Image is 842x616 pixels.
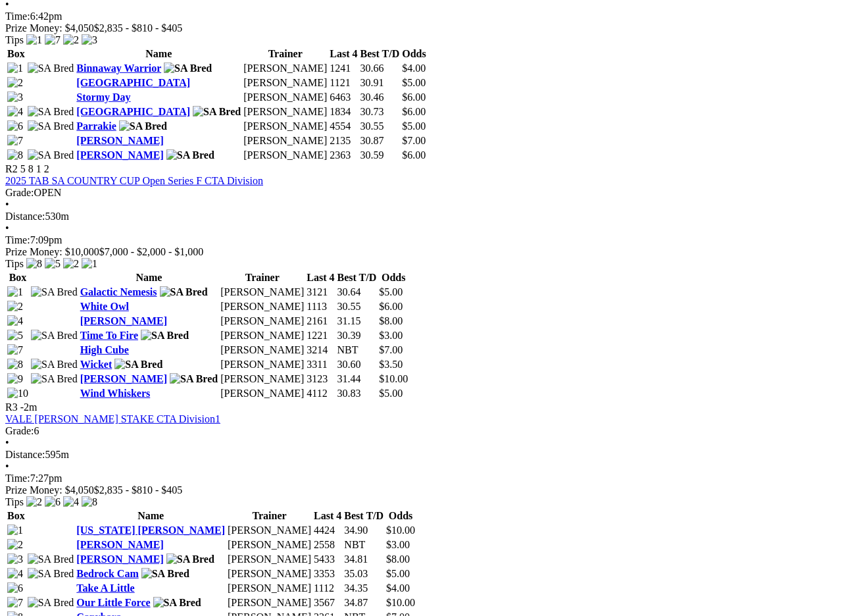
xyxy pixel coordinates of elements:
[379,315,403,326] span: $8.00
[313,524,342,537] td: 4424
[343,524,384,537] td: 34.90
[76,47,241,61] th: Name
[343,509,384,523] th: Best T/D
[337,387,378,400] td: 30.83
[5,211,837,222] div: 530m
[5,11,30,22] span: Time:
[20,401,37,413] span: -2m
[5,449,837,461] div: 595m
[5,34,24,45] span: Tips
[243,91,328,104] td: [PERSON_NAME]
[80,301,129,312] a: White Owl
[306,286,335,299] td: 3121
[76,91,130,103] a: Stormy Day
[31,359,78,371] img: SA Bred
[7,568,23,580] img: 4
[306,300,335,313] td: 1113
[220,315,305,328] td: [PERSON_NAME]
[76,582,134,594] a: Take A Little
[306,358,335,371] td: 3311
[5,496,24,507] span: Tips
[329,120,358,133] td: 4554
[5,425,837,437] div: 6
[360,149,401,162] td: 30.59
[80,359,112,370] a: Wicket
[5,425,34,436] span: Grade:
[5,473,837,484] div: 7:27pm
[7,149,23,161] img: 8
[386,568,410,579] span: $5.00
[402,63,426,74] span: $4.00
[80,373,167,384] a: [PERSON_NAME]
[386,582,410,594] span: $4.00
[329,134,358,147] td: 2135
[76,77,190,88] a: [GEOGRAPHIC_DATA]
[379,301,403,312] span: $6.00
[220,271,305,284] th: Trainer
[379,373,408,384] span: $10.00
[7,63,23,74] img: 1
[63,258,79,270] img: 2
[7,373,23,385] img: 9
[76,149,163,161] a: [PERSON_NAME]
[153,597,201,609] img: SA Bred
[379,388,403,399] span: $5.00
[76,568,138,579] a: Bedrock Cam
[329,76,358,90] td: 1121
[7,315,23,327] img: 4
[379,330,403,341] span: $3.00
[313,509,342,523] th: Last 4
[220,358,305,371] td: [PERSON_NAME]
[7,330,23,342] img: 5
[243,76,328,90] td: [PERSON_NAME]
[227,538,312,552] td: [PERSON_NAME]
[5,484,837,496] div: Prize Money: $4,050
[7,344,23,356] img: 7
[80,271,219,284] th: Name
[31,373,78,385] img: SA Bred
[76,509,226,523] th: Name
[227,553,312,566] td: [PERSON_NAME]
[360,120,401,133] td: 30.55
[7,77,23,89] img: 2
[80,330,138,341] a: Time To Fire
[28,553,74,565] img: SA Bred
[26,258,42,270] img: 8
[45,34,61,46] img: 7
[114,359,162,371] img: SA Bred
[94,22,183,34] span: $2,835 - $810 - $405
[166,149,214,161] img: SA Bred
[386,539,410,550] span: $3.00
[5,175,263,186] a: 2025 TAB SA COUNTRY CUP Open Series F CTA Division
[386,553,410,565] span: $8.00
[7,359,23,371] img: 8
[343,582,384,595] td: 34.35
[227,509,312,523] th: Trainer
[7,91,23,103] img: 3
[243,62,328,75] td: [PERSON_NAME]
[160,286,208,298] img: SA Bred
[337,271,378,284] th: Best T/D
[385,509,416,523] th: Odds
[379,359,403,370] span: $3.50
[329,62,358,75] td: 1241
[7,525,23,536] img: 1
[63,496,79,508] img: 4
[227,567,312,580] td: [PERSON_NAME]
[243,149,328,162] td: [PERSON_NAME]
[76,597,150,608] a: Our Little Force
[243,134,328,147] td: [PERSON_NAME]
[5,246,837,258] div: Prize Money: $10,000
[402,149,426,161] span: $6.00
[343,596,384,609] td: 34.87
[329,105,358,118] td: 1834
[343,567,384,580] td: 35.03
[80,286,157,297] a: Galactic Nemesis
[360,62,401,75] td: 30.66
[5,473,30,484] span: Time:
[26,496,42,508] img: 2
[94,484,183,496] span: $2,835 - $810 - $405
[5,199,9,210] span: •
[20,163,49,174] span: 5 8 1 2
[7,135,23,147] img: 7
